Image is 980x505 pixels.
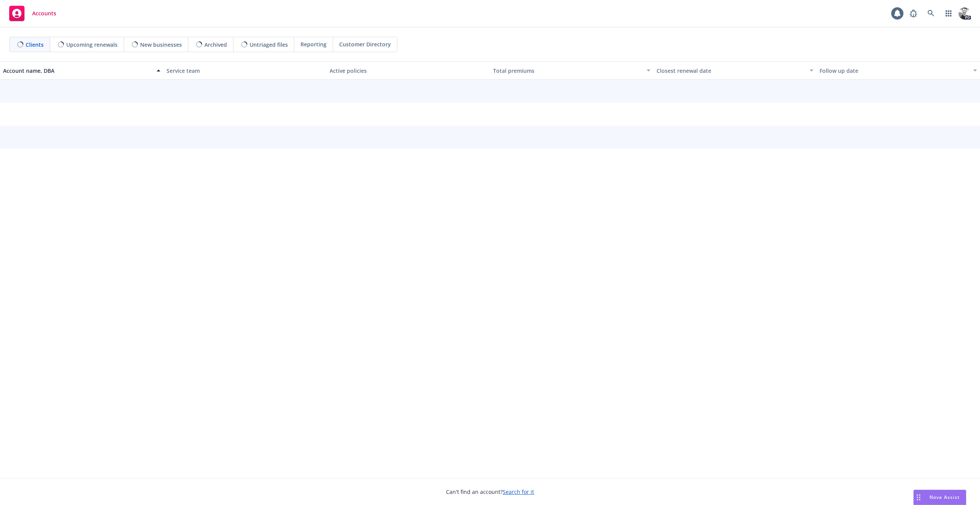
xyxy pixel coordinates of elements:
div: Total premiums [493,67,642,75]
div: Account name, DBA [3,67,152,75]
span: Customer Directory [339,40,391,48]
span: Clients [26,41,44,49]
span: Archived [204,41,227,49]
span: Can't find an account? [446,488,534,496]
button: Nova Assist [913,490,966,505]
button: Service team [163,61,327,80]
img: photo [959,7,971,20]
button: Closest renewal date [653,61,817,80]
button: Total premiums [490,61,653,80]
a: Accounts [6,3,59,24]
a: Switch app [941,6,956,21]
div: Active policies [330,67,487,75]
button: Active policies [327,61,490,80]
a: Search for it [503,488,534,495]
span: Untriaged files [250,41,288,49]
div: Drag to move [914,490,923,505]
div: Service team [167,67,324,75]
div: Closest renewal date [657,67,805,75]
span: New businesses [140,41,182,49]
a: Search [923,6,939,21]
div: Follow up date [820,67,969,75]
span: Accounts [32,10,56,16]
span: Nova Assist [929,494,960,500]
span: Upcoming renewals [66,41,118,49]
button: Follow up date [817,61,980,80]
a: Report a Bug [906,6,921,21]
span: Reporting [301,40,327,48]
